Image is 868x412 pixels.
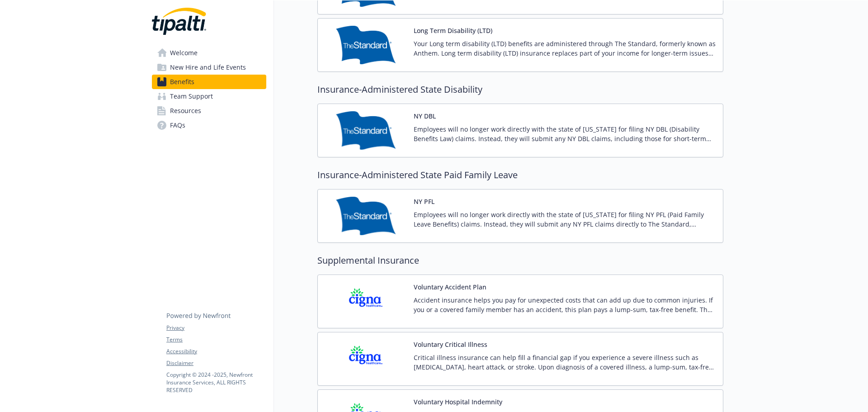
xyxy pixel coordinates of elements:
[414,340,487,349] button: Voluntary Critical Illness
[325,340,406,378] img: CIGNA carrier logo
[166,371,266,394] p: Copyright © 2024 - 2025 , Newfront Insurance Services, ALL RIGHTS RESERVED
[414,353,716,372] p: Critical illness insurance can help fill a financial gap if you experience a severe illness such ...
[317,168,723,182] h2: Insurance-Administered State Paid Family Leave
[152,104,266,118] a: Resources
[317,83,723,96] h2: Insurance-Administered State Disability
[414,282,486,292] button: Voluntary Accident Plan
[166,324,266,332] a: Privacy
[414,111,436,121] button: NY DBL
[166,336,266,344] a: Terms
[166,359,266,367] a: Disclaimer
[414,397,502,407] button: Voluntary Hospital Indemnity
[325,111,406,150] img: Standard Insurance Company carrier logo
[414,26,492,35] button: Long Term Disability (LTD)
[414,39,716,58] p: Your Long term disability (LTD) benefits are administered through The Standard, formerly known as...
[170,46,198,60] span: Welcome
[152,60,266,75] a: New Hire and Life Events
[170,60,246,75] span: New Hire and Life Events
[152,118,266,133] a: FAQs
[152,89,266,104] a: Team Support
[152,46,266,60] a: Welcome
[414,295,716,314] p: Accident insurance helps you pay for unexpected costs that can add up due to common injuries. If ...
[325,282,406,321] img: CIGNA carrier logo
[317,254,723,267] h2: Supplemental Insurance
[325,26,406,64] img: Standard Insurance Company carrier logo
[414,210,716,229] p: Employees will no longer work directly with the state of [US_STATE] for filing NY PFL (Paid Famil...
[170,89,213,104] span: Team Support
[170,118,185,133] span: FAQs
[166,347,266,355] a: Accessibility
[325,197,406,235] img: Standard Insurance Company carrier logo
[170,104,201,118] span: Resources
[152,75,266,89] a: Benefits
[414,197,434,206] button: NY PFL
[170,75,194,89] span: Benefits
[414,124,716,143] p: Employees will no longer work directly with the state of [US_STATE] for filing NY DBL (Disability...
